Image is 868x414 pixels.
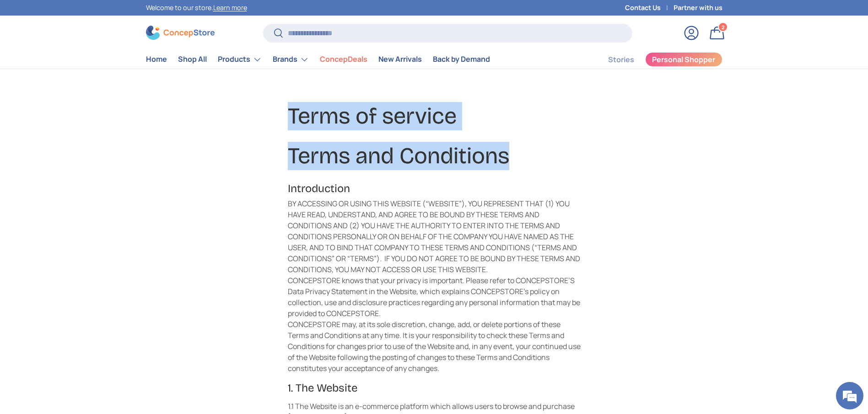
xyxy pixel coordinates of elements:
span: 2 [721,23,724,30]
a: Contact Us [625,3,674,13]
a: Shop All [178,50,207,68]
h1: Terms and Conditions [288,142,581,170]
a: Stories [608,51,634,69]
a: Personal Shopper [645,52,722,67]
span: Personal Shopper [652,56,715,63]
a: Back by Demand [433,50,490,68]
h5: Introduction [288,182,581,196]
p: Welcome to our store. [146,3,247,13]
a: New Arrivals [378,50,422,68]
h5: 1. The Website [288,381,581,395]
a: Partner with us [674,3,722,13]
a: Home [146,50,167,68]
div: CONCEPSTORE knows that your privacy is important. Please refer to CONCEPSTORE’S Data Privacy Stat... [288,275,581,319]
summary: Brands [267,50,314,69]
nav: Secondary [586,50,722,69]
a: Learn more [213,3,247,12]
img: ConcepStore [146,26,215,40]
nav: Primary [146,50,490,69]
p: CONCEPSTORE may, at its sole discretion, change, add, or delete portions of these Terms and Condi... [288,319,581,374]
a: ConcepDeals [320,50,367,68]
span: BY ACCESSING OR USING THIS WEBSITE (“WEBSITE”), YOU REPRESENT THAT (1) YOU HAVE READ, UNDERSTAND,... [288,199,580,274]
summary: Products [212,50,267,69]
h1: Terms of service [288,102,581,130]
